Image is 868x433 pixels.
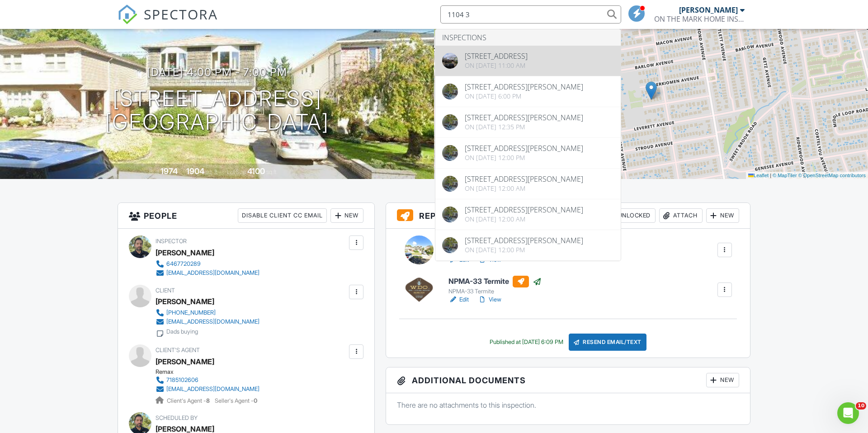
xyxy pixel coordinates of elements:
[156,308,259,317] a: [PHONE_NUMBER]
[448,276,542,287] h6: NPMA-33 Termite
[465,185,583,192] div: On [DATE] 12:00 am
[238,208,327,223] div: Disable Client CC Email
[206,397,210,404] strong: 8
[166,386,259,393] div: [EMAIL_ADDRESS][DOMAIN_NAME]
[442,176,458,192] img: streetview
[569,334,646,351] div: Resend Email/Text
[646,81,657,100] img: Marker
[397,400,739,410] p: There are no attachments to this inspection.
[166,318,259,325] div: [EMAIL_ADDRESS][DOMAIN_NAME]
[156,414,198,421] span: Scheduled By
[465,83,583,90] div: [STREET_ADDRESS][PERSON_NAME]
[465,206,583,213] div: [STREET_ADDRESS][PERSON_NAME]
[856,402,866,409] span: 10
[160,166,178,176] div: 1974
[465,154,583,161] div: On [DATE] 12:00 pm
[166,377,198,384] div: 7185102606
[215,397,257,404] span: Seller's Agent -
[440,5,621,24] input: Search everything...
[156,355,214,368] a: [PERSON_NAME]
[156,347,200,353] span: Client's Agent
[166,269,259,277] div: [EMAIL_ADDRESS][DOMAIN_NAME]
[490,339,563,346] div: Published at [DATE] 6:09 PM
[604,208,656,223] div: Unlocked
[442,114,458,130] img: streetview
[156,376,259,385] a: 7185102606
[435,29,621,46] li: Inspections
[465,145,583,152] div: [STREET_ADDRESS][PERSON_NAME]
[254,397,257,404] strong: 0
[659,208,703,223] div: Attach
[156,295,214,308] div: [PERSON_NAME]
[266,169,278,175] span: sq.ft.
[247,166,265,176] div: 4100
[706,373,739,387] div: New
[147,66,287,78] h3: [DATE] 4:00 pm - 7:00 pm
[442,237,458,253] img: streetview
[465,52,528,60] div: [STREET_ADDRESS]
[166,309,216,316] div: [PHONE_NUMBER]
[448,276,542,296] a: NPMA-33 Termite NPMA-33 Termite
[105,87,329,135] h1: [STREET_ADDRESS] [GEOGRAPHIC_DATA]
[442,53,458,69] img: streetview
[186,166,204,176] div: 1904
[156,368,267,376] div: Remax
[156,259,259,268] a: 6467720289
[118,203,374,229] h3: People
[465,123,583,131] div: On [DATE] 12:35 pm
[206,169,218,175] span: sq. ft.
[166,260,201,268] div: 6467720289
[448,288,542,295] div: NPMA-33 Termite
[465,175,583,183] div: [STREET_ADDRESS][PERSON_NAME]
[166,328,198,335] div: Dads buying
[442,84,458,99] img: streetview
[442,207,458,222] img: streetview
[156,238,187,245] span: Inspector
[118,5,137,24] img: The Best Home Inspection Software - Spectora
[118,12,218,31] a: SPECTORA
[465,62,528,69] div: On [DATE] 11:00 am
[156,287,175,294] span: Client
[773,173,797,178] a: © MapTiler
[654,14,745,24] div: ON THE MARK HOME INSPECTIONS
[465,114,583,121] div: [STREET_ADDRESS][PERSON_NAME]
[227,169,246,175] span: Lot Size
[465,237,583,244] div: [STREET_ADDRESS][PERSON_NAME]
[837,402,859,424] iframe: Intercom live chat
[478,295,501,304] a: View
[465,246,583,254] div: On [DATE] 12:00 pm
[386,203,750,229] h3: Reports
[748,173,769,178] a: Leaflet
[448,295,469,304] a: Edit
[330,208,363,223] div: New
[149,169,159,175] span: Built
[156,268,259,278] a: [EMAIL_ADDRESS][DOMAIN_NAME]
[156,317,259,326] a: [EMAIL_ADDRESS][DOMAIN_NAME]
[770,173,771,178] span: |
[706,208,739,223] div: New
[679,5,738,14] div: [PERSON_NAME]
[167,397,211,404] span: Client's Agent -
[798,173,866,178] a: © OpenStreetMap contributors
[465,216,583,223] div: On [DATE] 12:00 am
[386,367,750,393] h3: Additional Documents
[156,246,214,259] div: [PERSON_NAME]
[442,145,458,161] img: streetview
[156,385,259,394] a: [EMAIL_ADDRESS][DOMAIN_NAME]
[144,5,218,24] span: SPECTORA
[465,93,583,100] div: On [DATE] 6:00 pm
